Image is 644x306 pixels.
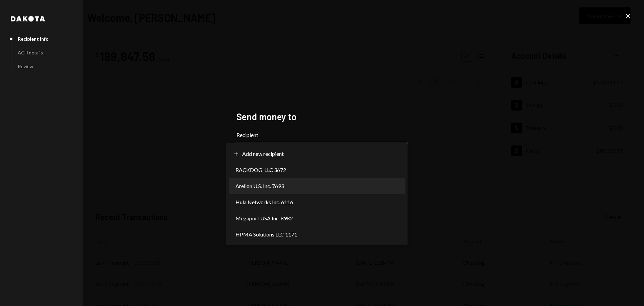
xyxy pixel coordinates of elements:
h2: Send money to [236,110,408,123]
div: Recipient info [18,36,49,42]
span: HPMA Solutions LLC 1171 [235,230,297,238]
span: RACKDOG, LLC 3672 [235,166,286,174]
span: Arelion U.S. Inc. 7693 [235,182,284,190]
span: Megaport USA Inc. 8982 [235,214,293,222]
span: Hula Networks Inc. 6116 [235,198,293,206]
div: ACH details [18,50,43,55]
div: Review [18,63,33,69]
label: Recipient [236,131,408,139]
button: Recipient [236,142,408,161]
span: Add new recipient [242,150,284,158]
